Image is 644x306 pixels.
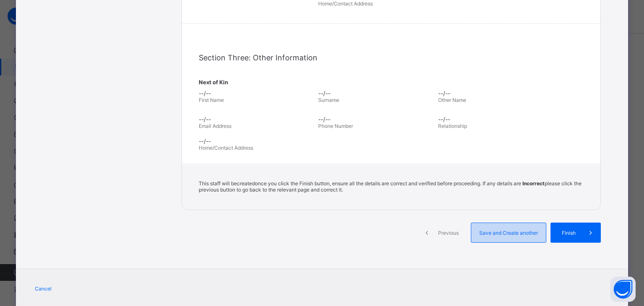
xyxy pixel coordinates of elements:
span: --/-- [438,116,553,123]
span: Next of Kin [199,79,584,86]
span: Save and Create another [478,230,540,236]
span: Email Address [199,123,231,129]
span: Section Three: Other Information [199,53,317,62]
b: Incorrect [522,180,545,187]
span: --/-- [199,137,584,145]
span: Surname [318,97,339,103]
span: First Name [199,97,224,103]
span: Finish [557,230,581,236]
span: Home/Contact Address [199,145,253,151]
span: --/-- [318,90,434,97]
span: Other Name [438,97,466,103]
span: --/-- [318,116,434,123]
span: Phone Number [318,123,353,129]
span: Relationship [438,123,467,129]
span: Home/Contact Address [318,0,373,7]
span: --/-- [199,116,314,123]
span: --/-- [199,90,314,97]
button: Open asap [610,277,636,302]
span: This staff will be created once you click the Finish button, ensure all the details are correct a... [199,180,582,193]
span: Previous [437,230,460,236]
span: --/-- [438,90,553,97]
span: Cancel [35,285,52,292]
